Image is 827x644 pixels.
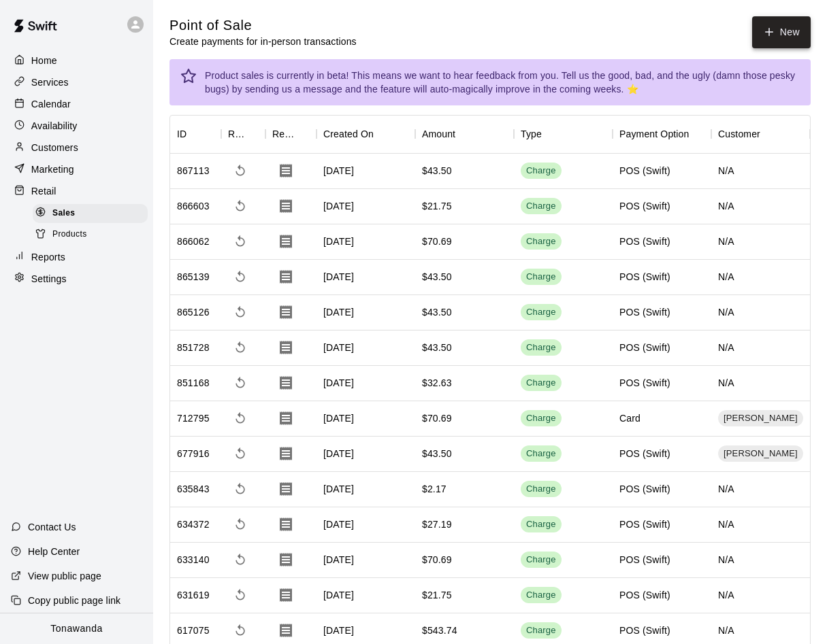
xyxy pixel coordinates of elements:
[297,124,317,143] button: Sort
[619,624,670,637] div: POS (Swift)
[711,260,810,295] div: N/A
[11,269,142,289] a: Settings
[526,271,556,284] div: Charge
[31,119,78,133] p: Availability
[422,270,452,284] div: $43.50
[526,165,556,177] div: Charge
[526,306,556,319] div: Charge
[422,518,452,531] div: $27.19
[521,115,542,153] div: Type
[526,341,556,354] div: Charge
[422,588,452,602] div: $21.75
[718,447,803,460] span: [PERSON_NAME]
[246,124,265,143] button: Sort
[422,447,452,460] div: $43.50
[169,35,357,48] p: Create payments for in-person transactions
[177,411,210,425] div: 712795
[711,115,810,153] div: Customer
[52,207,75,220] span: Sales
[228,618,253,643] span: Refund payment
[711,543,810,578] div: N/A
[317,401,415,437] div: [DATE]
[526,447,556,460] div: Charge
[711,189,810,224] div: N/A
[619,235,670,248] div: POS (Swift)
[33,203,153,224] a: Sales
[31,250,65,264] p: Reports
[228,583,253,607] span: Refund payment
[177,518,210,531] div: 634372
[228,371,253,395] span: Refund payment
[619,115,690,153] div: Payment Option
[718,115,760,153] div: Customer
[619,518,670,531] div: POS (Swift)
[422,341,452,354] div: $43.50
[455,124,474,143] button: Sort
[317,224,415,260] div: [DATE]
[272,440,299,467] button: Download Receipt
[28,569,101,583] p: View public page
[177,341,210,354] div: 851728
[526,554,556,566] div: Charge
[272,192,299,220] button: Download Receipt
[11,116,142,136] a: Availability
[272,299,299,326] button: Download Receipt
[526,412,556,425] div: Charge
[718,412,803,425] span: [PERSON_NAME]
[711,224,810,260] div: N/A
[317,154,415,189] div: [DATE]
[711,295,810,331] div: N/A
[272,228,299,255] button: Download Receipt
[526,377,556,390] div: Charge
[33,224,153,245] a: Products
[52,228,87,241] span: Products
[619,553,670,566] div: POS (Swift)
[177,624,210,637] div: 617075
[422,411,452,425] div: $70.69
[323,115,374,153] div: Created On
[619,270,670,284] div: POS (Swift)
[33,225,148,244] div: Products
[31,163,74,176] p: Marketing
[177,376,210,390] div: 851168
[760,124,779,143] button: Sort
[422,235,452,248] div: $70.69
[177,235,210,248] div: 866062
[718,410,803,426] div: [PERSON_NAME]
[272,157,299,184] button: Download Receipt
[718,445,803,462] div: [PERSON_NAME]
[11,137,142,158] a: Customers
[177,270,210,284] div: 865139
[711,331,810,366] div: N/A
[619,376,670,390] div: POS (Swift)
[228,229,253,254] span: Refund payment
[619,482,670,496] div: POS (Swift)
[33,204,148,223] div: Sales
[619,199,670,213] div: POS (Swift)
[228,300,253,324] span: Refund payment
[28,545,80,558] p: Help Center
[422,199,452,213] div: $21.75
[317,472,415,507] div: [DATE]
[526,200,556,213] div: Charge
[205,63,800,101] div: Product sales is currently in beta! This means we want to hear feedback from you. Tell us the goo...
[526,589,556,602] div: Charge
[31,97,71,111] p: Calendar
[526,624,556,637] div: Charge
[31,75,69,89] p: Services
[619,411,640,425] div: Card
[422,553,452,566] div: $70.69
[31,54,57,67] p: Home
[422,482,447,496] div: $2.17
[228,115,246,153] div: Refund
[177,482,210,496] div: 635843
[170,115,221,153] div: ID
[526,518,556,531] div: Charge
[272,369,299,396] button: Download Receipt
[177,588,210,602] div: 631619
[752,16,811,48] button: New
[11,181,142,201] a: Retail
